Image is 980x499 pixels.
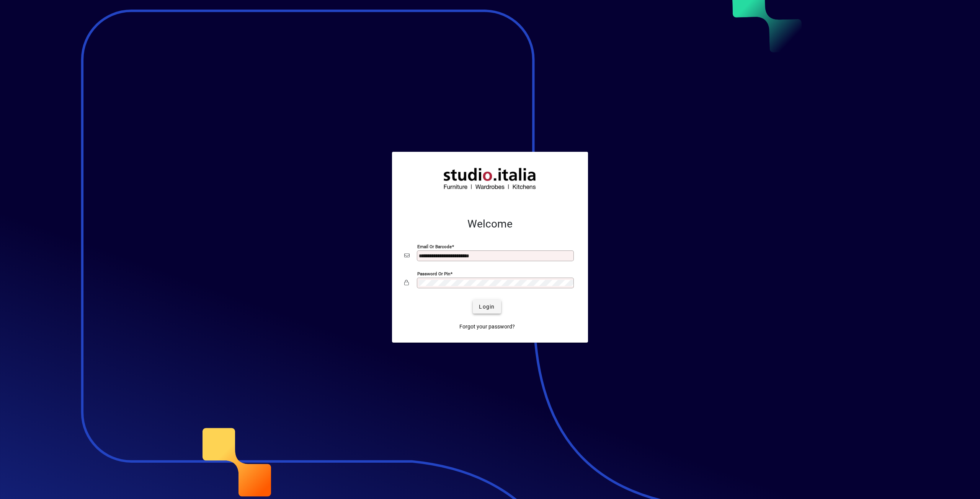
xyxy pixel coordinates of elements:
[417,271,450,276] mat-label: Password or Pin
[473,300,501,314] button: Login
[417,244,452,249] mat-label: Email or Barcode
[459,323,515,331] span: Forgot your password?
[404,218,576,231] h2: Welcome
[479,303,495,311] span: Login
[456,320,518,333] a: Forgot your password?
